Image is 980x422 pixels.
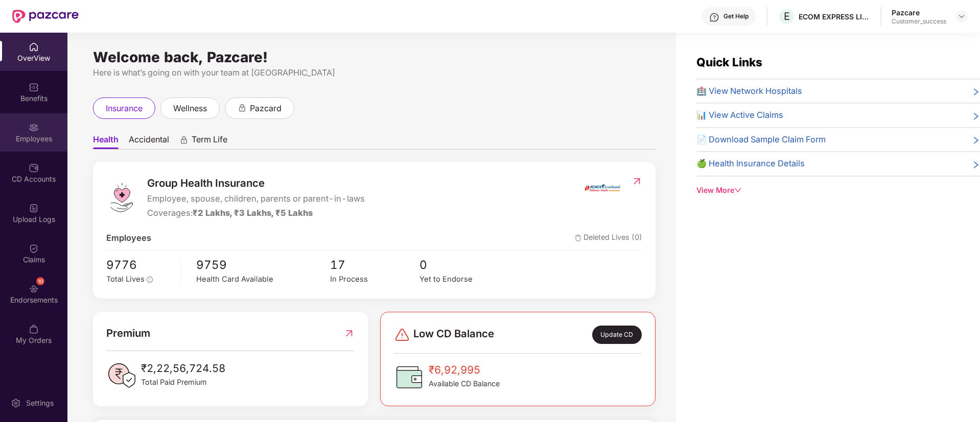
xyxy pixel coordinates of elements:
[250,102,282,115] span: pazcard
[93,66,656,79] div: Here is what’s going on with your team at [GEOGRAPHIC_DATA]
[36,277,44,285] div: 10
[696,85,802,98] span: 🏥 View Network Hospitals
[344,325,355,341] img: RedirectIcon
[23,398,57,408] div: Settings
[29,324,39,334] img: svg+xml;base64,PHN2ZyBpZD0iTXlfT3JkZXJzIiBkYXRhLW5hbWU9Ik15IE9yZGVycyIgeG1sbnM9Imh0dHA6Ly93d3cudz...
[724,12,749,20] div: Get Help
[106,275,145,284] span: Total Lives
[141,360,225,377] span: ₹2,22,56,724.58
[12,10,79,23] img: New Pazcare Logo
[11,398,21,408] img: svg+xml;base64,PHN2ZyBpZD0iU2V0dGluZy0yMHgyMCIgeG1sbnM9Imh0dHA6Ly93d3cudzMub3JnLzIwMDAvc3ZnIiB3aW...
[106,102,143,115] span: insurance
[892,17,946,26] div: Customer_success
[106,182,137,213] img: logo
[419,256,509,274] span: 0
[958,12,966,20] img: svg+xml;base64,PHN2ZyBpZD0iRHJvcGRvd24tMzJ4MzIiIHhtbG5zPSJodHRwOi8vd3d3LnczLm9yZy8yMDAwL3N2ZyIgd2...
[330,274,419,285] div: In Process
[192,134,227,149] span: Term Life
[394,327,410,343] img: svg+xml;base64,PHN2ZyBpZD0iRGFuZ2VyLTMyeDMyIiB4bWxucz0iaHR0cDovL3d3dy53My5vcmcvMjAwMC9zdmciIHdpZH...
[106,256,173,274] span: 9776
[93,53,656,61] div: Welcome back, Pazcare!
[147,175,365,191] span: Group Health Insurance
[575,232,642,245] span: Deleted Lives (0)
[330,256,419,274] span: 17
[583,175,621,201] img: insurerIcon
[29,42,39,52] img: svg+xml;base64,PHN2ZyBpZD0iSG9tZSIgeG1sbnM9Imh0dHA6Ly93d3cudzMub3JnLzIwMDAvc3ZnIiB3aWR0aD0iMjAiIG...
[147,192,365,206] span: Employee, spouse, children, parents or parent-in-laws
[709,12,719,22] img: svg+xml;base64,PHN2ZyBpZD0iSGVscC0zMngzMiIgeG1sbnM9Imh0dHA6Ly93d3cudzMub3JnLzIwMDAvc3ZnIiB3aWR0aD...
[972,135,980,146] span: right
[972,159,980,170] span: right
[734,187,741,194] span: down
[429,362,500,378] span: ₹6,92,995
[429,378,500,389] span: Available CD Balance
[196,256,330,274] span: 9759
[696,55,762,69] span: Quick Links
[29,122,39,133] img: svg+xml;base64,PHN2ZyBpZD0iRW1wbG95ZWVzIiB4bWxucz0iaHR0cDovL3d3dy53My5vcmcvMjAwMC9zdmciIHdpZHRoPS...
[575,235,581,241] img: deleteIcon
[592,326,642,344] div: Update CD
[413,326,494,344] span: Low CD Balance
[892,8,946,17] div: Pazcare
[238,103,247,112] div: animation
[972,111,980,122] span: right
[696,185,980,196] div: View More
[193,208,313,218] span: ₹2 Lakhs, ₹3 Lakhs, ₹5 Lakhs
[29,203,39,213] img: svg+xml;base64,PHN2ZyBpZD0iVXBsb2FkX0xvZ3MiIGRhdGEtbmFtZT0iVXBsb2FkIExvZ3MiIHhtbG5zPSJodHRwOi8vd3...
[29,284,39,294] img: svg+xml;base64,PHN2ZyBpZD0iRW5kb3JzZW1lbnRzIiB4bWxucz0iaHR0cDovL3d3dy53My5vcmcvMjAwMC9zdmciIHdpZH...
[799,12,870,21] div: ECOM EXPRESS LIMITED
[972,87,980,98] span: right
[173,102,207,115] span: wellness
[696,133,826,146] span: 📄 Download Sample Claim Form
[29,243,39,254] img: svg+xml;base64,PHN2ZyBpZD0iQ2xhaW0iIHhtbG5zPSJodHRwOi8vd3d3LnczLm9yZy8yMDAwL3N2ZyIgd2lkdGg9IjIwIi...
[784,10,790,22] span: E
[394,362,425,392] img: CDBalanceIcon
[196,274,330,285] div: Health Card Available
[29,82,39,92] img: svg+xml;base64,PHN2ZyBpZD0iQmVuZWZpdHMiIHhtbG5zPSJodHRwOi8vd3d3LnczLm9yZy8yMDAwL3N2ZyIgd2lkdGg9Ij...
[147,277,153,283] span: info-circle
[29,163,39,173] img: svg+xml;base64,PHN2ZyBpZD0iQ0RfQWNjb3VudHMiIGRhdGEtbmFtZT0iQ0QgQWNjb3VudHMiIHhtbG5zPSJodHRwOi8vd3...
[129,134,169,149] span: Accidental
[179,135,189,144] div: animation
[106,232,151,245] span: Employees
[696,157,805,170] span: 🍏 Health Insurance Details
[696,109,783,122] span: 📊 View Active Claims
[632,176,642,186] img: RedirectIcon
[106,325,150,341] span: Premium
[141,377,225,388] span: Total Paid Premium
[106,360,137,391] img: PaidPremiumIcon
[419,274,509,285] div: Yet to Endorse
[93,134,119,149] span: Health
[147,207,365,220] div: Coverages:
